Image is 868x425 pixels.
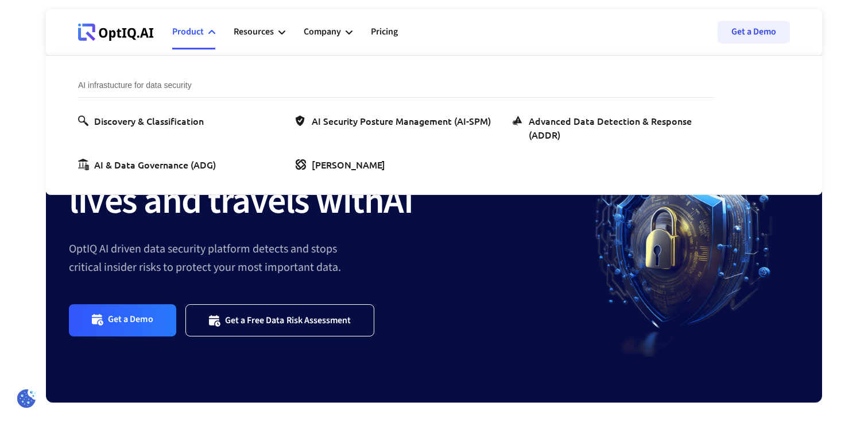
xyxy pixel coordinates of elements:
strong: AI [383,175,413,228]
div: Resources [234,24,274,40]
a: AI Security Posture Management (AI-SPM) [296,114,495,128]
div: [PERSON_NAME] [312,158,385,171]
a: Get a Demo [718,21,790,44]
div: Get a Free Data Risk Assessment [225,315,351,326]
div: AI & Data Governance (ADG) [94,158,216,171]
div: Discovery & Classification [94,114,204,128]
a: Discovery & Classification [78,114,208,128]
a: Get a Free Data Risk Assessment [185,304,375,336]
div: Company [304,15,352,49]
div: Company [304,24,341,40]
div: Product [172,15,215,49]
div: Advanced Data Detection & Response (ADDR) [529,114,710,141]
a: [PERSON_NAME] [296,158,390,171]
a: Pricing [371,15,398,49]
div: Resources [234,15,285,49]
a: Advanced Data Detection & Response (ADDR) [513,114,714,141]
a: Webflow Homepage [78,15,154,49]
div: Get a Demo [108,313,153,327]
a: Get a Demo [69,304,176,336]
div: AI infrastucture for data security [78,79,714,98]
div: AI Security Posture Management (AI-SPM) [312,114,491,128]
a: AI & Data Governance (ADG) [78,158,220,171]
nav: Product [46,55,822,195]
div: OptIQ AI driven data security platform detects and stops critical insider risks to protect your m... [69,240,569,277]
div: Product [172,24,204,40]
